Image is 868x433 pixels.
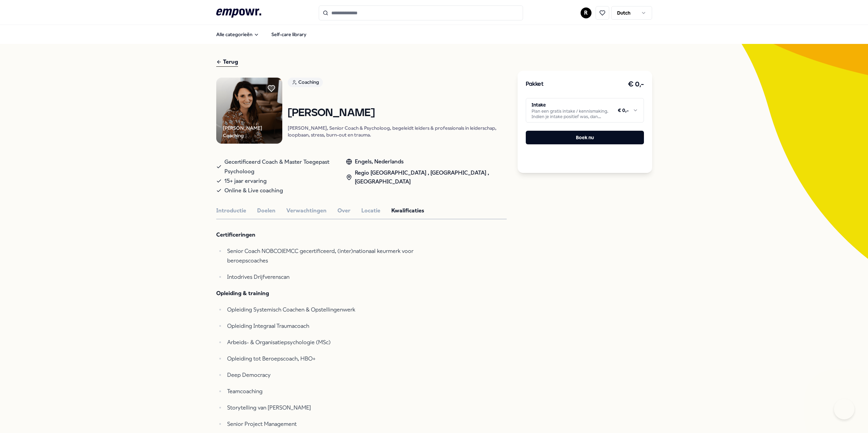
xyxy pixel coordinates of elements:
[257,206,275,215] button: Doelen
[628,79,644,90] h3: € 0,-
[288,78,323,87] div: Coaching
[227,387,438,396] p: Teamcoaching
[211,28,265,41] button: Alle categorieën
[581,7,591,18] button: R
[319,5,523,20] input: Search for products, categories or subcategories
[288,107,507,119] h1: [PERSON_NAME]
[227,419,438,429] p: Senior Project Management
[346,169,507,186] div: Regio [GEOGRAPHIC_DATA] , [GEOGRAPHIC_DATA] , [GEOGRAPHIC_DATA]
[224,176,267,186] span: 15+ jaar ervaring
[227,403,438,413] p: Storytelling van [PERSON_NAME]
[216,231,255,238] strong: Certificeringen
[216,206,246,215] button: Introductie
[361,206,380,215] button: Locatie
[266,28,312,41] a: Self-care library
[288,125,507,138] p: [PERSON_NAME], Senior Coach & Psycholoog, begeleidt leiders & professionals in leiderschap, loopb...
[224,186,283,195] span: Online & Live coaching
[227,370,438,380] p: Deep Democracy
[227,321,438,331] p: Opleiding Integraal Traumacoach
[211,28,312,41] nav: Main
[227,354,438,364] p: Opleiding tot Beroepscoach, HBO+
[216,78,282,144] img: Product Image
[346,157,507,166] div: Engels, Nederlands
[526,80,543,89] h3: Pakket
[224,157,332,176] span: Gecertificeerd Coach & Master Toegepast Psycholoog
[227,338,438,347] p: Arbeids- & Organisatiepsychologie (MSc)
[227,272,438,282] p: Intodrives Drijfverenscan
[288,78,507,90] a: Coaching
[337,206,350,215] button: Over
[286,206,327,215] button: Verwachtingen
[216,290,269,296] strong: Opleiding & training
[223,124,282,140] div: [PERSON_NAME] Coaching
[227,305,438,315] p: Opleiding Systemisch Coachen & Opstellingenwerk
[391,206,424,215] button: Kwalificaties
[834,399,854,419] iframe: Help Scout Beacon - Open
[227,246,438,266] p: Senior Coach NOBCO|EMCC gecertificeerd, (inter)nationaal keurmerk voor beroepscoaches
[526,131,644,144] button: Boek nu
[216,58,238,67] div: Terug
